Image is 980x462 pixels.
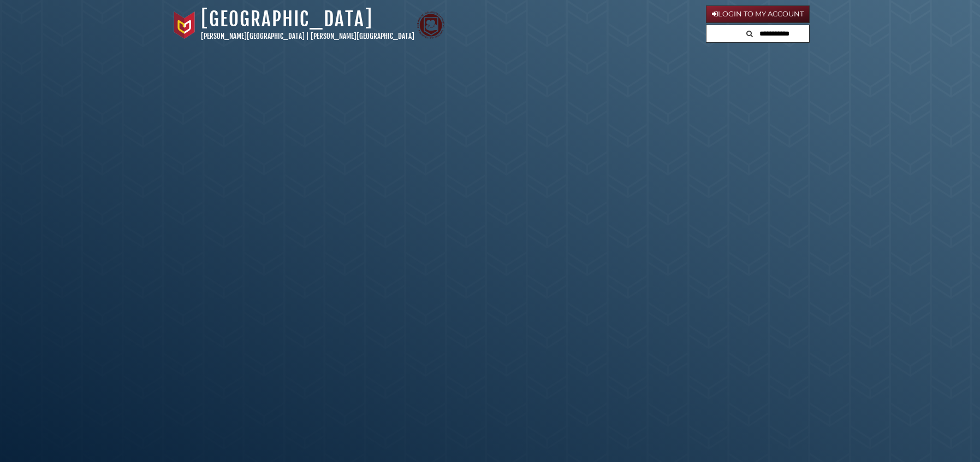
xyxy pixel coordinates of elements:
img: Calvin Theological Seminary [417,11,444,39]
i: Search [746,30,753,37]
span: | [306,32,309,40]
a: [PERSON_NAME][GEOGRAPHIC_DATA] [311,32,414,40]
img: Calvin University [171,11,198,39]
button: Search [743,25,756,40]
a: [GEOGRAPHIC_DATA] [201,7,373,31]
a: Login to My Account [706,5,810,23]
a: [PERSON_NAME][GEOGRAPHIC_DATA] [201,32,305,40]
